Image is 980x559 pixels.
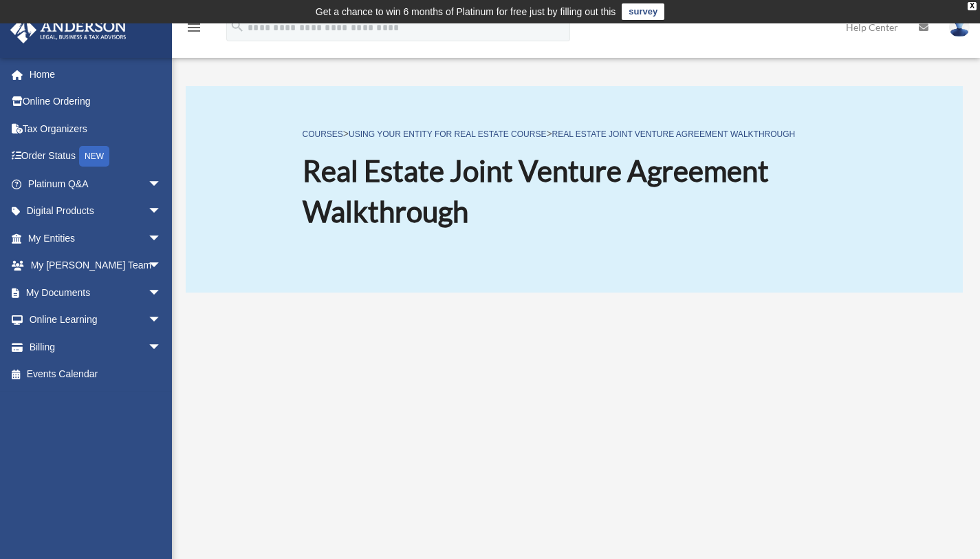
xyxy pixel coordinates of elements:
a: survey [622,3,664,20]
img: User Pic [949,17,970,37]
a: Online Learningarrow_drop_down [10,306,182,334]
a: Events Calendar [10,361,182,388]
span: arrow_drop_down [148,224,175,253]
a: COURSES [303,129,343,139]
span: arrow_drop_down [148,333,175,361]
a: Using Your Entity for Real Estate Course [349,129,546,139]
a: menu [186,24,202,36]
h1: Real Estate Joint Venture Agreement Walkthrough [303,151,847,232]
a: Order StatusNEW [10,143,182,171]
a: Billingarrow_drop_down [10,333,182,361]
img: Anderson Advisors Platinum Portal [6,17,131,43]
div: Get a chance to win 6 months of Platinum for free just by filling out this [316,3,616,20]
a: My Documentsarrow_drop_down [10,279,182,306]
a: My [PERSON_NAME] Teamarrow_drop_down [10,252,182,279]
a: My Entitiesarrow_drop_down [10,224,182,252]
div: close [968,2,977,10]
div: NEW [79,146,109,167]
span: arrow_drop_down [148,306,175,335]
a: Real Estate Joint Venture Agreement Walkthrough [552,129,796,139]
span: arrow_drop_down [148,198,175,226]
i: menu [186,19,202,36]
a: Home [10,61,182,88]
a: Platinum Q&Aarrow_drop_down [10,170,182,198]
span: arrow_drop_down [148,170,175,198]
a: Tax Organizers [10,115,182,143]
a: Online Ordering [10,88,182,116]
span: arrow_drop_down [148,279,175,307]
i: search [230,19,245,34]
a: Digital Productsarrow_drop_down [10,198,182,225]
span: arrow_drop_down [148,252,175,280]
p: > > [303,125,847,143]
